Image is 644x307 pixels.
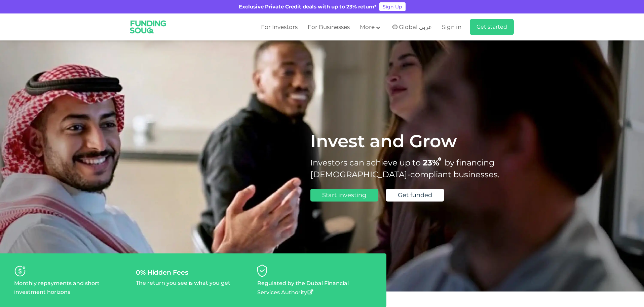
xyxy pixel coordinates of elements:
p: Monthly repayments and short investment horizons [14,279,129,297]
span: Global عربي [399,23,432,31]
span: Start investing [322,191,366,199]
a: Sign Up [379,2,406,11]
a: For Investors [259,22,299,33]
span: Invest and Grow [310,130,457,152]
span: Sign in [442,24,461,30]
img: personaliseYourRisk [14,265,26,277]
p: Regulated by the Dubai Financial Services Authority [257,279,372,297]
span: Get started [477,24,507,30]
span: More [360,24,375,30]
img: Logo [125,15,171,39]
a: Get funded [386,189,444,202]
div: 0% Hidden Fees [136,269,251,276]
span: Get funded [398,191,432,199]
p: The return you see is what you get [136,279,230,287]
div: Exclusive Private Credit deals with up to 23% return* [239,3,377,11]
a: Sign in [440,22,461,33]
img: SA Flag [392,25,397,29]
span: Investors can achieve up to [310,158,421,167]
img: diversifyYourPortfolioByLending [257,265,267,277]
a: For Businesses [306,22,351,33]
a: Start investing [310,189,378,202]
span: 23% [423,158,445,167]
i: 23% IRR (expected) ~ 15% Net yield (expected) [438,157,441,161]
